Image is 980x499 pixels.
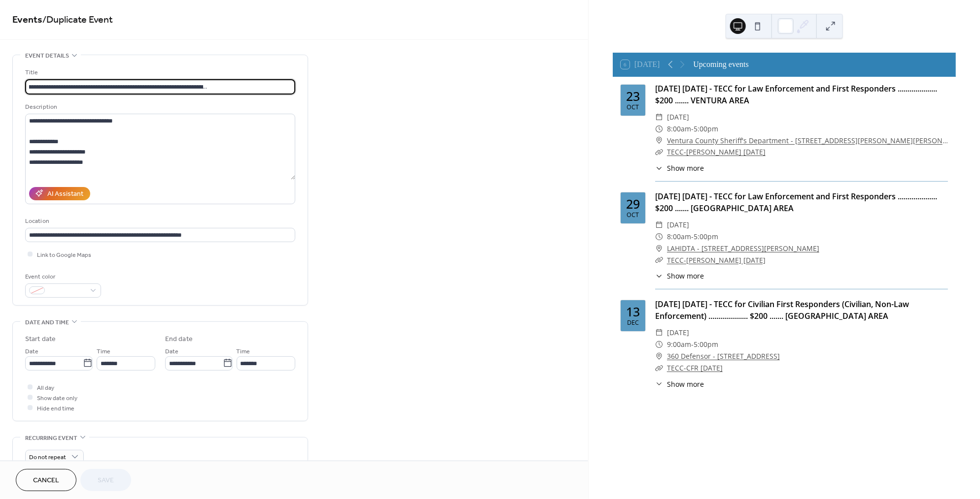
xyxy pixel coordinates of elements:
button: ​Show more [655,379,704,389]
a: Ventura County Sheriff's Department - [STREET_ADDRESS][PERSON_NAME][PERSON_NAME] [667,135,948,147]
span: - [691,231,694,243]
div: ​ [655,379,663,389]
span: 8:00am [667,231,691,243]
span: Event details [25,51,69,61]
span: Link to Google Maps [37,250,91,260]
span: - [691,123,694,135]
div: ​ [655,327,663,339]
span: Date and time [25,317,69,328]
div: 29 [626,198,640,210]
div: Event color [25,272,99,282]
span: 9:00am [667,339,691,350]
div: Title [25,67,293,78]
div: ​ [655,339,663,350]
button: ​Show more [655,271,704,281]
span: / Duplicate Event [42,11,113,30]
div: ​ [655,111,663,123]
span: [DATE] [667,111,689,123]
div: AI Assistant [47,189,83,199]
span: [DATE] [667,219,689,231]
span: - [691,339,694,350]
div: ​ [655,146,663,158]
div: ​ [655,123,663,135]
a: LAHIDTA - [STREET_ADDRESS][PERSON_NAME] [667,243,819,254]
div: ​ [655,350,663,362]
div: 23 [626,90,640,102]
div: ​ [655,231,663,243]
div: ​ [655,219,663,231]
span: 5:00pm [694,339,718,350]
div: ​ [655,135,663,147]
div: 13 [626,306,640,318]
span: Time [237,346,250,357]
a: TECC-[PERSON_NAME] [DATE] [667,255,766,265]
a: TECC-CFR [DATE] [667,363,723,373]
a: [DATE] [DATE] - TECC for Law Enforcement and First Responders .................... $200 ....... [... [655,191,937,214]
div: ​ [655,254,663,266]
a: [DATE] [DATE] - TECC for Law Enforcement and First Responders .................... $200 ....... V... [655,83,937,106]
span: Time [97,346,110,357]
div: ​ [655,362,663,374]
button: ​Show more [655,163,704,173]
div: Description [25,102,293,112]
a: TECC-[PERSON_NAME] [DATE] [667,147,766,156]
span: Do not repeat [29,452,66,463]
div: ​ [655,163,663,173]
span: Show more [667,271,704,281]
div: Oct [627,212,639,218]
a: 360 Defensor - [STREET_ADDRESS] [667,350,780,362]
div: ​ [655,243,663,254]
button: Cancel [16,469,76,491]
span: Show more [667,163,704,173]
span: Cancel [33,476,59,486]
span: Date [165,346,178,357]
div: Oct [627,104,639,111]
div: End date [165,334,193,344]
span: 8:00am [667,123,691,135]
div: Dec [627,320,639,326]
span: Hide end time [37,404,74,414]
span: Show date only [37,393,77,404]
a: Events [12,11,42,30]
span: Recurring event [25,433,77,443]
div: Start date [25,334,56,344]
span: All day [37,383,54,393]
span: 5:00pm [694,231,718,243]
div: Upcoming events [693,59,748,70]
span: Date [25,346,38,357]
span: [DATE] [667,327,689,339]
div: ​ [655,271,663,281]
button: AI Assistant [29,187,90,200]
a: [DATE] [DATE] - TECC for Civilian First Responders (Civilian, Non-Law Enforcement) ................. [655,299,909,321]
span: Show more [667,379,704,389]
div: Location [25,216,293,226]
span: 5:00pm [694,123,718,135]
